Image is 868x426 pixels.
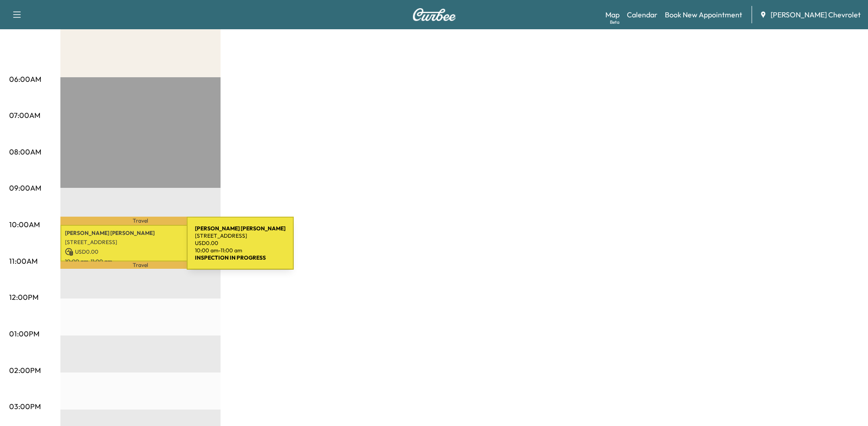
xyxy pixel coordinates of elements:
[9,256,38,266] p: 11:00AM
[65,229,216,237] p: [PERSON_NAME] [PERSON_NAME]
[9,110,40,121] p: 07:00AM
[412,8,456,21] img: Curbee Logo
[195,232,286,240] p: [STREET_ADDRESS]
[665,9,742,20] a: Book New Appointment
[9,328,39,339] p: 01:00PM
[9,292,38,303] p: 12:00PM
[605,9,620,20] a: MapBeta
[195,240,286,247] p: USD 0.00
[9,146,41,157] p: 08:00AM
[65,248,216,256] p: USD 0.00
[65,258,216,265] p: 10:00 am - 11:00 am
[9,365,41,376] p: 02:00PM
[9,182,41,193] p: 09:00AM
[60,261,221,269] p: Travel
[771,9,861,20] span: [PERSON_NAME] Chevrolet
[9,219,40,230] p: 10:00AM
[195,225,286,232] b: [PERSON_NAME] [PERSON_NAME]
[195,254,266,261] b: INSPECTION IN PROGRESS
[9,74,41,85] p: 06:00AM
[627,9,658,20] a: Calendar
[610,19,620,26] div: Beta
[60,217,221,224] p: Travel
[65,239,216,246] p: [STREET_ADDRESS]
[9,401,41,412] p: 03:00PM
[195,247,286,254] p: 10:00 am - 11:00 am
